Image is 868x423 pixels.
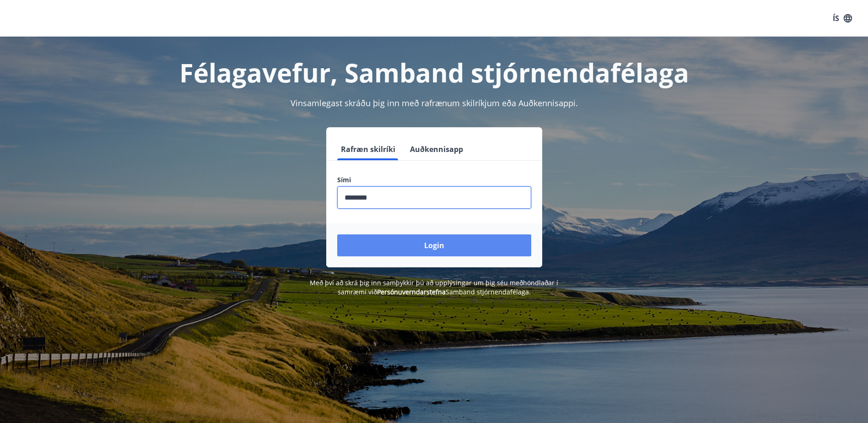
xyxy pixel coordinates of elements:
button: Login [337,234,531,256]
span: Vinsamlegast skráðu þig inn með rafrænum skilríkjum eða Auðkennisappi. [291,98,578,108]
span: Með því að skrá þig inn samþykkir þú að upplýsingar um þig séu meðhöndlaðar í samræmi við Samband... [310,278,558,296]
a: Persónuverndarstefna [377,287,446,296]
button: ÍS [828,10,857,27]
button: Auðkennisapp [406,138,467,160]
label: Sími [337,175,531,184]
button: Rafræn skilríki [337,138,399,160]
h1: Félagavefur, Samband stjórnendafélaga [116,55,753,90]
